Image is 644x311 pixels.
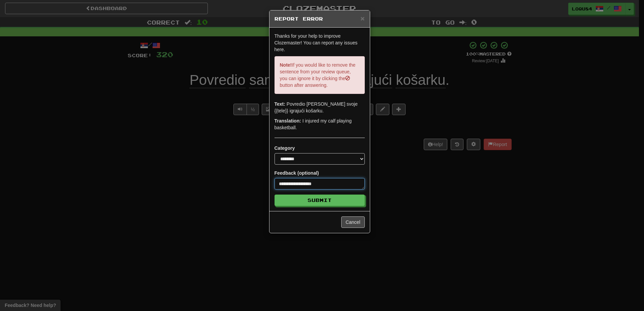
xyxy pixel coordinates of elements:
[275,170,319,176] label: Feedback (optional)
[275,101,365,114] p: Povredio [PERSON_NAME] svoje {{tele}} igrajući košarku.
[275,145,295,151] label: Category
[360,14,364,22] span: ×
[275,33,365,53] p: Thanks for your help to improve Clozemaster! You can report any issues here.
[275,117,365,131] p: I injured my calf playing basketball.
[275,118,301,124] strong: Translation:
[275,15,365,22] h5: Report Error
[280,62,292,68] strong: Note!
[360,15,364,22] button: Close
[275,101,285,107] strong: Text:
[275,56,365,94] p: If you would like to remove the sentence from your review queue, you can ignore it by clicking th...
[275,195,365,206] button: Submit
[341,216,365,228] button: Cancel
